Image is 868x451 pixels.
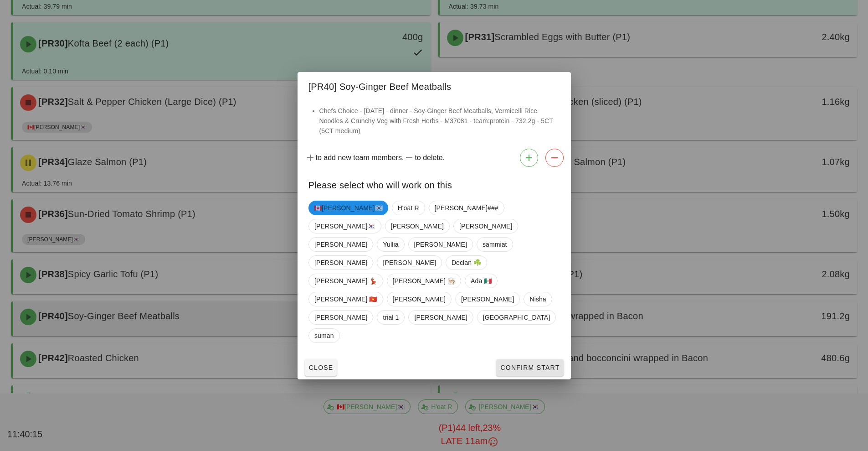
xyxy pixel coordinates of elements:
span: [PERSON_NAME] 💃🏽 [314,274,377,288]
span: [PERSON_NAME] [383,256,436,270]
span: [PERSON_NAME] [461,292,514,306]
span: Close [308,364,334,371]
span: [GEOGRAPHIC_DATA] [483,311,550,324]
span: [PERSON_NAME] [314,238,367,251]
span: [PERSON_NAME] [314,311,367,324]
span: [PERSON_NAME]### [434,201,498,215]
div: to add new team members. to delete. [298,145,571,171]
span: Nisha [529,292,546,306]
span: H'oat R [397,201,419,215]
span: suman [314,329,334,342]
span: sammiat [482,238,507,251]
span: [PERSON_NAME] [459,219,512,233]
span: [PERSON_NAME] [414,238,467,251]
div: Please select who will work on this [298,171,571,197]
span: [PERSON_NAME] 🇻🇳 [314,292,377,306]
span: 🇨🇦[PERSON_NAME]🇰🇷 [314,201,383,215]
span: Yullia [383,238,398,251]
span: [PERSON_NAME] [392,292,445,306]
span: [PERSON_NAME]🇰🇷 [314,219,375,233]
span: [PERSON_NAME] [390,219,443,233]
span: Declan ☘️ [451,256,481,270]
span: trial 1 [383,311,399,324]
button: Close [305,359,337,376]
span: [PERSON_NAME] [414,311,467,324]
span: Ada 🇲🇽 [471,274,492,288]
li: Chefs Choice - [DATE] - dinner - Soy-Ginger Beef Meatballs, Vermicelli Rice Noodles & Crunchy Veg... [319,106,560,136]
span: [PERSON_NAME] 👨🏼‍🍳 [392,274,455,288]
div: [PR40] Soy-Ginger Beef Meatballs [298,72,571,98]
button: Confirm Start [496,359,563,376]
span: [PERSON_NAME] [314,256,367,270]
span: Confirm Start [500,364,560,371]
